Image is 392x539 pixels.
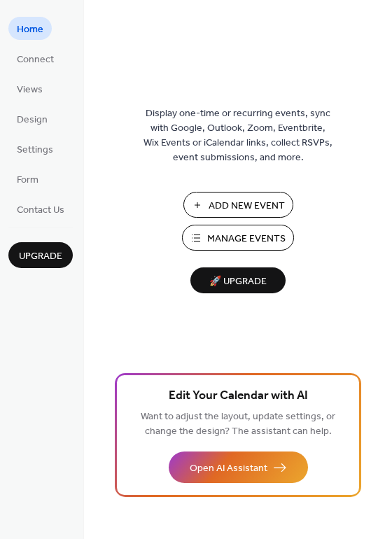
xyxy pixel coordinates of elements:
[17,143,53,157] span: Settings
[169,386,308,406] span: Edit Your Calendar with AI
[17,113,48,127] span: Design
[8,17,52,40] a: Home
[190,461,267,476] span: Open AI Assistant
[8,242,73,268] button: Upgrade
[17,83,43,97] span: Views
[8,107,56,130] a: Design
[8,197,73,220] a: Contact Us
[8,167,47,190] a: Form
[182,225,294,251] button: Manage Events
[209,199,285,213] span: Add New Event
[183,192,293,218] button: Add New Event
[17,52,54,67] span: Connect
[199,272,277,291] span: 🚀 Upgrade
[207,232,286,246] span: Manage Events
[17,173,38,188] span: Form
[17,203,64,218] span: Contact Us
[169,451,308,483] button: Open AI Assistant
[8,137,62,160] a: Settings
[8,77,51,100] a: Views
[141,407,335,441] span: Want to adjust the layout, update settings, or change the design? The assistant can help.
[143,106,332,165] span: Display one-time or recurring events, sync with Google, Outlook, Zoom, Eventbrite, Wix Events or ...
[8,47,62,70] a: Connect
[190,267,286,293] button: 🚀 Upgrade
[19,249,62,264] span: Upgrade
[17,22,43,37] span: Home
